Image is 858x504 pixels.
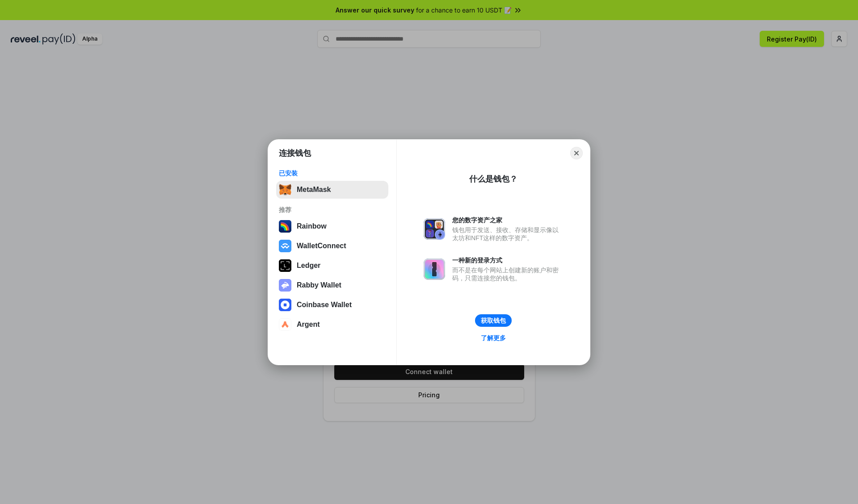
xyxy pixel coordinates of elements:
[276,296,388,314] button: Coinbase Wallet
[276,181,388,199] button: MetaMask
[475,332,511,344] a: 了解更多
[279,279,291,292] img: svg+xml,%3Csvg%20xmlns%3D%22http%3A%2F%2Fwww.w3.org%2F2000%2Fsvg%22%20fill%3D%22none%22%20viewBox...
[452,266,563,282] div: 而不是在每个网站上创建新的账户和密码，只需连接您的钱包。
[279,169,386,177] div: 已安装
[452,256,563,264] div: 一种新的登录方式
[279,318,291,331] img: svg+xml,%3Csvg%20width%3D%2228%22%20height%3D%2228%22%20viewBox%3D%220%200%2028%2028%22%20fill%3D...
[297,242,346,250] div: WalletConnect
[279,259,291,272] img: svg+xml,%3Csvg%20xmlns%3D%22http%3A%2F%2Fwww.w3.org%2F2000%2Fsvg%22%20width%3D%2228%22%20height%3...
[276,316,388,333] button: Argent
[475,314,512,327] button: 获取钱包
[279,220,291,233] img: svg+xml,%3Csvg%20width%3D%22120%22%20height%3D%22120%22%20viewBox%3D%220%200%20120%20120%22%20fil...
[276,217,388,235] button: Rainbow
[276,237,388,255] button: WalletConnect
[279,206,386,214] div: 推荐
[469,174,517,184] div: 什么是钱包？
[481,334,506,342] div: 了解更多
[424,258,445,280] img: svg+xml,%3Csvg%20xmlns%3D%22http%3A%2F%2Fwww.w3.org%2F2000%2Fsvg%22%20fill%3D%22none%22%20viewBox...
[452,216,563,224] div: 您的数字资产之家
[424,218,445,240] img: svg+xml,%3Csvg%20xmlns%3D%22http%3A%2F%2Fwww.w3.org%2F2000%2Fsvg%22%20fill%3D%22none%22%20viewBox...
[279,299,291,311] img: svg+xml,%3Csvg%20width%3D%2228%22%20height%3D%2228%22%20viewBox%3D%220%200%2028%2028%22%20fill%3D...
[297,262,320,270] div: Ledger
[276,257,388,275] button: Ledger
[297,301,352,309] div: Coinbase Wallet
[570,147,583,159] button: Close
[279,183,291,196] img: svg+xml,%3Csvg%20fill%3D%22none%22%20height%3D%2233%22%20viewBox%3D%220%200%2035%2033%22%20width%...
[279,148,311,158] h1: 连接钱包
[297,281,341,289] div: Rabby Wallet
[276,276,388,294] button: Rabby Wallet
[452,226,563,242] div: 钱包用于发送、接收、存储和显示像以太坊和NFT这样的数字资产。
[297,222,327,230] div: Rainbow
[297,186,331,194] div: MetaMask
[297,321,320,329] div: Argent
[481,317,506,325] div: 获取钱包
[279,240,291,252] img: svg+xml,%3Csvg%20width%3D%2228%22%20height%3D%2228%22%20viewBox%3D%220%200%2028%2028%22%20fill%3D...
